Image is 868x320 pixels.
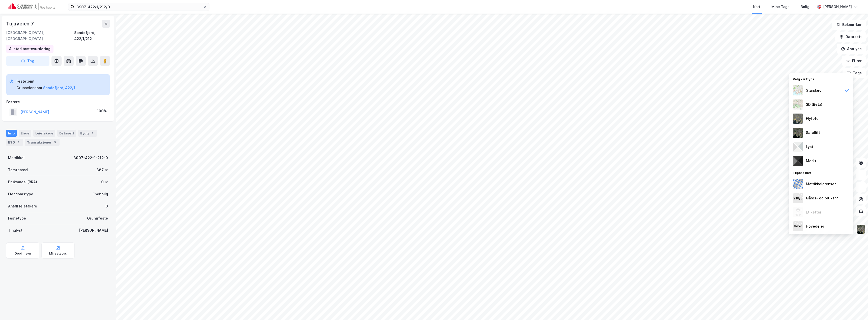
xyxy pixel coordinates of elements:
[843,296,868,320] div: Kontrollprogram for chat
[801,4,809,10] div: Bolig
[6,20,35,28] div: Tujaveien 7
[74,30,110,42] div: Sandefjord, 422/1/212
[25,139,60,146] div: Transaksjoner
[806,223,824,229] div: Hovedeier
[8,227,22,233] div: Tinglyst
[793,193,803,203] img: cadastreKeys.547ab17ec502f5a4ef2b.jpeg
[842,56,866,66] button: Filter
[105,203,108,209] div: 0
[793,221,803,231] img: majorOwner.b5e170eddb5c04bfeeff.jpeg
[6,56,49,66] button: Tag
[16,78,75,84] div: Festetomt
[33,130,55,137] div: Leietakere
[753,4,760,10] div: Kart
[6,30,74,42] div: [GEOGRAPHIC_DATA], [GEOGRAPHIC_DATA]
[6,99,110,105] div: Festere
[793,128,803,138] img: 9k=
[837,44,866,54] button: Analyse
[19,130,31,137] div: Eiere
[9,46,50,52] div: Allstad tomtevurdering
[6,130,17,137] div: Info
[793,99,803,110] img: Z
[806,144,813,150] div: Lyst
[856,225,866,234] img: 9k=
[6,139,23,146] div: ESG
[806,181,836,187] div: Matrikkelgrenser
[43,85,75,91] button: Sandefjord, 422/1
[15,252,31,256] div: Geoinnsyn
[101,179,108,185] div: 0 ㎡
[96,167,108,173] div: 887 ㎡
[843,68,866,78] button: Tags
[73,155,108,161] div: 3907-422-1-212-0
[823,4,852,10] div: [PERSON_NAME]
[793,114,803,124] img: Z
[74,3,203,11] input: Søk på adresse, matrikkel, gårdeiere, leietakere eller personer
[90,131,95,136] div: 1
[78,130,97,137] div: Bygg
[806,195,838,201] div: Gårds- og bruksnr.
[79,227,108,233] div: [PERSON_NAME]
[832,20,866,30] button: Bokmerker
[806,87,822,93] div: Standard
[57,130,76,137] div: Datasett
[793,85,803,95] img: Z
[793,207,803,217] img: Z
[793,156,803,166] img: nCdM7BzjoCAAAAAElFTkSuQmCC
[8,215,26,221] div: Festetype
[8,179,37,185] div: Bruksareal (BRA)
[52,140,58,145] div: 5
[97,108,107,114] div: 100%
[87,215,108,221] div: Grunnfeste
[789,74,853,83] div: Velg karttype
[789,168,853,177] div: Tilpass kart
[16,140,21,145] div: 1
[806,101,822,108] div: 3D (Beta)
[8,191,33,197] div: Eiendomstype
[843,296,868,320] iframe: Chat Widget
[8,203,37,209] div: Antall leietakere
[806,209,821,215] div: Etiketter
[806,158,816,164] div: Mørkt
[806,130,820,136] div: Satellitt
[793,179,803,189] img: cadastreBorders.cfe08de4b5ddd52a10de.jpeg
[806,116,819,122] div: Flyfoto
[16,85,42,91] div: Grunneiendom
[8,3,56,10] img: cushman-wakefield-realkapital-logo.202ea83816669bd177139c58696a8fa1.svg
[771,4,790,10] div: Mine Tags
[8,155,24,161] div: Matrikkel
[49,252,67,256] div: Miljøstatus
[793,142,803,152] img: luj3wr1y2y3+OchiMxRmMxRlscgabnMEmZ7DJGWxyBpucwSZnsMkZbHIGm5zBJmewyRlscgabnMEmZ7DJGWxyBpucwSZnsMkZ...
[835,32,866,42] button: Datasett
[8,167,28,173] div: Tomteareal
[93,191,108,197] div: Enebolig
